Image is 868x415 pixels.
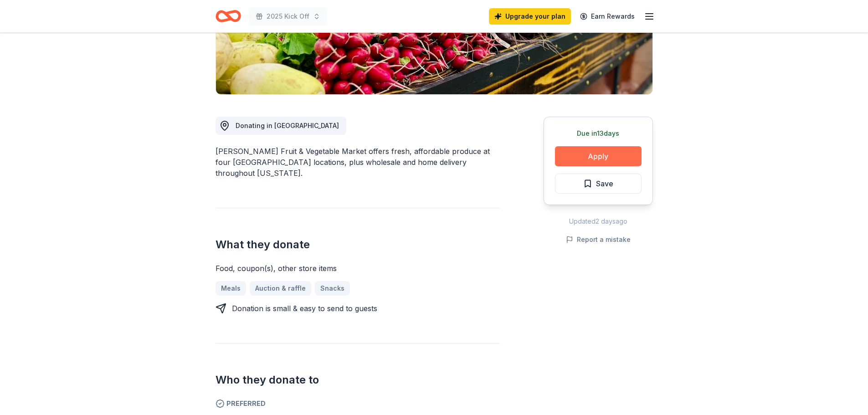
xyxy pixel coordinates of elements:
[216,146,500,179] div: [PERSON_NAME] Fruit & Vegetable Market offers fresh, affordable produce at four [GEOGRAPHIC_DATA]...
[267,11,309,22] span: 2025 Kick Off
[544,216,653,227] div: Updated 2 days ago
[250,281,311,296] a: Auction & raffle
[555,174,642,194] button: Save
[216,237,500,252] h2: What they donate
[575,8,640,25] a: Earn Rewards
[555,146,642,166] button: Apply
[555,128,642,139] div: Due in 13 days
[216,5,241,27] a: Home
[596,178,613,190] span: Save
[216,373,500,387] h2: Who they donate to
[236,122,339,129] span: Donating in [GEOGRAPHIC_DATA]
[315,281,350,296] a: Snacks
[248,7,328,26] button: 2025 Kick Off
[489,8,571,25] a: Upgrade your plan
[216,263,500,274] div: Food, coupon(s), other store items
[232,303,377,314] div: Donation is small & easy to send to guests
[216,281,246,296] a: Meals
[566,234,631,245] button: Report a mistake
[216,398,500,409] span: Preferred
